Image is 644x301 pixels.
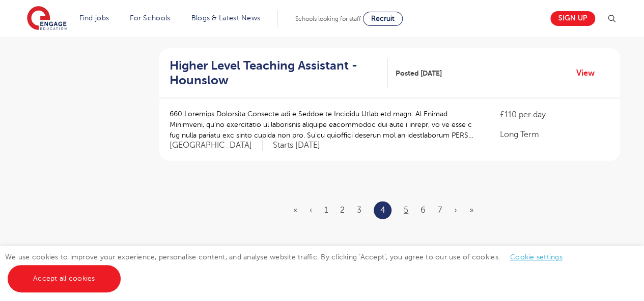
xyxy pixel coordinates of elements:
a: 2 [340,206,345,215]
img: Engage Education [27,6,67,31]
a: Cookie settings [510,253,563,261]
a: Next [454,206,457,215]
span: Posted [DATE] [396,68,442,79]
h2: Higher Level Teaching Assistant - Hounslow [170,58,380,88]
span: [GEOGRAPHIC_DATA] [170,140,263,151]
span: Recruit [371,15,395,22]
p: Long Term [499,128,609,141]
a: Sign up [550,11,595,26]
a: 5 [404,206,408,215]
a: 1 [324,206,328,215]
a: View [576,66,602,80]
a: Accept all cookies [8,265,121,292]
p: 660 Loremips Dolorsita Consecte adi e Seddoe te Incididu Utlab etd magn: Al Enimad Minimveni, qu’... [170,109,480,141]
a: For Schools [130,14,170,22]
span: We use cookies to improve your experience, personalise content, and analyse website traffic. By c... [5,253,573,282]
a: Last [469,206,473,215]
p: Starts [DATE] [273,140,320,151]
a: 6 [421,206,426,215]
a: 3 [357,206,361,215]
a: First [293,206,297,215]
a: Higher Level Teaching Assistant - Hounslow [170,58,388,88]
a: 4 [380,204,385,217]
a: 7 [438,206,442,215]
a: Previous [310,206,312,215]
p: £110 per day [499,109,609,121]
a: Recruit [363,12,403,26]
span: Schools looking for staff [295,15,361,22]
a: Find jobs [79,14,109,22]
a: Blogs & Latest News [191,14,261,22]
